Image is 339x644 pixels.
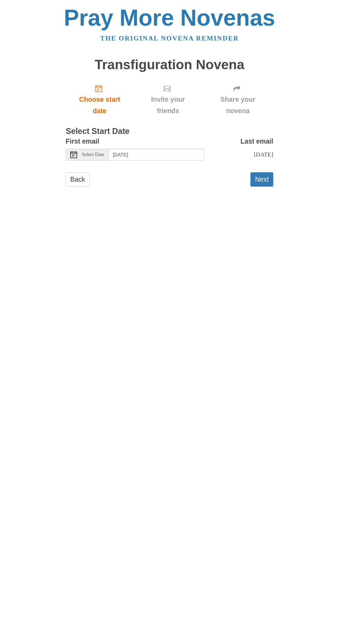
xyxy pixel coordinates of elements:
[240,136,273,147] label: Last email
[134,79,202,120] div: Click "Next" to confirm your start date first.
[66,172,90,187] a: Back
[254,151,273,158] span: [DATE]
[140,94,195,117] span: Invite your friends
[66,57,273,72] h1: Transfiguration Novena
[209,94,266,117] span: Share your novena
[202,79,273,120] div: Click "Next" to confirm your start date first.
[82,152,104,157] span: Select Date
[66,79,134,120] a: Choose start date
[66,136,99,147] label: First email
[66,127,273,136] h3: Select Start Date
[64,5,275,30] a: Pray More Novenas
[100,35,239,42] a: The original novena reminder
[250,172,273,187] button: Next
[73,94,127,117] span: Choose start date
